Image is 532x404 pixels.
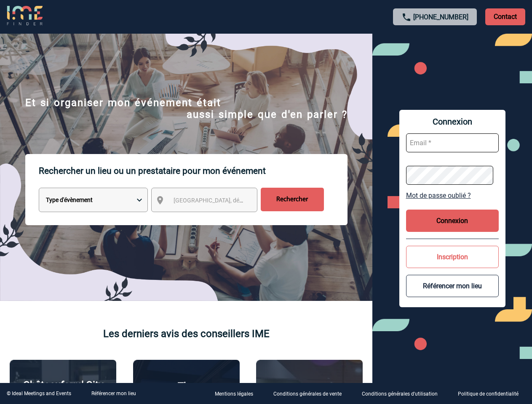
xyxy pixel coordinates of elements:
a: [PHONE_NUMBER] [413,13,468,21]
a: Référencer mon lieu [91,391,136,396]
p: Mentions légales [215,391,253,397]
p: Politique de confidentialité [458,391,519,397]
p: Contact [485,8,525,25]
a: Conditions générales d'utilisation [355,390,451,398]
p: Conditions générales de vente [273,391,342,397]
a: Politique de confidentialité [451,390,532,398]
p: The [GEOGRAPHIC_DATA] [138,380,235,404]
img: call-24-px.png [401,12,412,22]
a: Mentions légales [208,390,267,398]
input: Rechercher [261,188,324,211]
a: Mot de passe oublié ? [406,191,499,199]
span: Connexion [406,117,499,127]
input: Email * [406,133,499,152]
p: Agence 2ISD [281,381,338,393]
span: [GEOGRAPHIC_DATA], département, région... [174,197,291,204]
p: Châteauform' City [GEOGRAPHIC_DATA] [14,379,112,403]
p: Conditions générales d'utilisation [362,391,438,397]
a: Conditions générales de vente [267,390,355,398]
button: Connexion [406,210,499,232]
div: © Ideal Meetings and Events [7,391,71,396]
button: Inscription [406,246,499,268]
button: Référencer mon lieu [406,275,499,297]
p: Rechercher un lieu ou un prestataire pour mon événement [39,154,348,188]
